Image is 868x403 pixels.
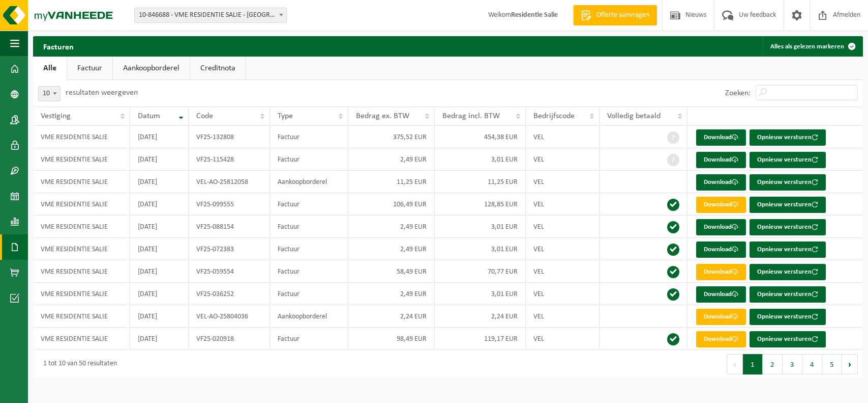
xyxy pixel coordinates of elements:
[750,129,826,146] button: Opnieuw versturen
[696,129,746,146] a: Download
[270,193,348,216] td: Factuur
[348,283,435,305] td: 2,49 EUR
[130,260,189,283] td: [DATE]
[130,328,189,350] td: [DATE]
[130,283,189,305] td: [DATE]
[189,148,270,171] td: VF25-115428
[270,148,348,171] td: Factuur
[750,264,826,280] button: Opnieuw versturen
[435,126,526,148] td: 454,38 EUR
[763,354,783,374] button: 2
[696,331,746,347] a: Download
[33,260,130,283] td: VME RESIDENTIE SALIE
[189,216,270,238] td: VF25-088154
[189,260,270,283] td: VF25-059554
[750,174,826,191] button: Opnieuw versturen
[33,238,130,260] td: VME RESIDENTIE SALIE
[526,305,600,328] td: VEL
[435,283,526,305] td: 3,01 EUR
[526,328,600,350] td: VEL
[348,216,435,238] td: 2,49 EUR
[533,112,575,120] span: Bedrijfscode
[66,89,138,97] label: resultaten weergeven
[435,238,526,260] td: 3,01 EUR
[696,219,746,235] a: Download
[38,355,117,373] div: 1 tot 10 van 50 resultaten
[189,283,270,305] td: VF25-036252
[743,354,763,374] button: 1
[783,354,802,374] button: 3
[189,126,270,148] td: VF25-132808
[270,238,348,260] td: Factuur
[348,171,435,193] td: 11,25 EUR
[696,174,746,191] a: Download
[348,193,435,216] td: 106,49 EUR
[189,305,270,328] td: VEL-AO-25804036
[278,112,293,120] span: Type
[435,305,526,328] td: 2,24 EUR
[526,260,600,283] td: VEL
[189,171,270,193] td: VEL-AO-25812058
[435,328,526,350] td: 119,17 EUR
[33,216,130,238] td: VME RESIDENTIE SALIE
[130,305,189,328] td: [DATE]
[130,126,189,148] td: [DATE]
[348,305,435,328] td: 2,24 EUR
[270,171,348,193] td: Aankoopborderel
[348,328,435,350] td: 98,49 EUR
[750,286,826,303] button: Opnieuw versturen
[39,87,60,101] span: 10
[762,36,862,57] button: Alles als gelezen markeren
[189,193,270,216] td: VF25-099555
[750,331,826,347] button: Opnieuw versturen
[526,216,600,238] td: VEL
[526,283,600,305] td: VEL
[727,354,743,374] button: Previous
[435,171,526,193] td: 11,25 EUR
[435,193,526,216] td: 128,85 EUR
[190,57,246,80] a: Creditnota
[33,126,130,148] td: VME RESIDENTIE SALIE
[135,8,286,22] span: 10-846688 - VME RESIDENTIE SALIE - KUURNE
[33,57,67,80] a: Alle
[526,238,600,260] td: VEL
[189,328,270,350] td: VF25-020918
[696,286,746,303] a: Download
[435,260,526,283] td: 70,77 EUR
[750,309,826,325] button: Opnieuw versturen
[696,152,746,168] a: Download
[270,216,348,238] td: Factuur
[130,171,189,193] td: [DATE]
[526,148,600,171] td: VEL
[607,112,661,120] span: Volledig betaald
[526,171,600,193] td: VEL
[33,148,130,171] td: VME RESIDENTIE SALIE
[33,328,130,350] td: VME RESIDENTIE SALIE
[130,193,189,216] td: [DATE]
[38,86,61,101] span: 10
[435,216,526,238] td: 3,01 EUR
[134,8,287,23] span: 10-846688 - VME RESIDENTIE SALIE - KUURNE
[196,112,213,120] span: Code
[113,57,190,80] a: Aankoopborderel
[696,197,746,213] a: Download
[435,148,526,171] td: 3,01 EUR
[356,112,409,120] span: Bedrag ex. BTW
[270,328,348,350] td: Factuur
[270,126,348,148] td: Factuur
[725,89,751,97] label: Zoeken:
[138,112,160,120] span: Datum
[696,241,746,258] a: Download
[348,148,435,171] td: 2,49 EUR
[41,112,71,120] span: Vestiging
[750,152,826,168] button: Opnieuw versturen
[130,148,189,171] td: [DATE]
[511,11,558,19] strong: Residentie Salie
[696,264,746,280] a: Download
[842,354,858,374] button: Next
[33,36,84,56] h2: Facturen
[573,5,657,25] a: Offerte aanvragen
[442,112,500,120] span: Bedrag incl. BTW
[696,309,746,325] a: Download
[33,193,130,216] td: VME RESIDENTIE SALIE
